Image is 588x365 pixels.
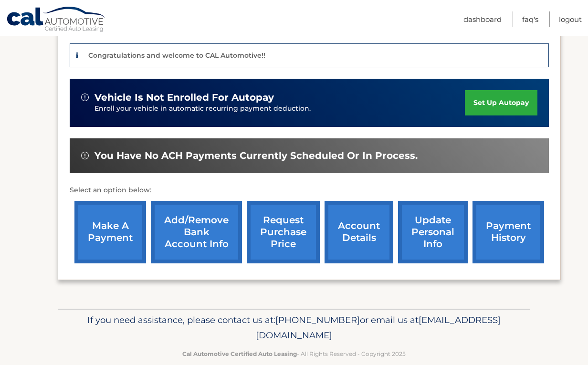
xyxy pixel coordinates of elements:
[463,11,502,27] a: Dashboard
[74,201,146,263] a: make a payment
[182,350,297,357] strong: Cal Automotive Certified Auto Leasing
[398,201,468,263] a: update personal info
[472,201,544,263] a: payment history
[94,92,274,104] span: vehicle is not enrolled for autopay
[6,6,106,34] a: Cal Automotive
[81,152,89,159] img: alert-white.svg
[151,201,242,263] a: Add/Remove bank account info
[465,90,537,115] a: set up autopay
[64,349,524,359] p: - All Rights Reserved - Copyright 2025
[81,94,89,101] img: alert-white.svg
[559,11,582,27] a: Logout
[88,51,265,60] p: Congratulations and welcome to CAL Automotive!!
[275,314,360,325] span: [PHONE_NUMBER]
[522,11,538,27] a: FAQ's
[247,201,320,263] a: request purchase price
[94,150,418,162] span: You have no ACH payments currently scheduled or in process.
[325,201,393,263] a: account details
[64,313,524,343] p: If you need assistance, please contact us at: or email us at
[94,104,465,114] p: Enroll your vehicle in automatic recurring payment deduction.
[70,185,549,196] p: Select an option below:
